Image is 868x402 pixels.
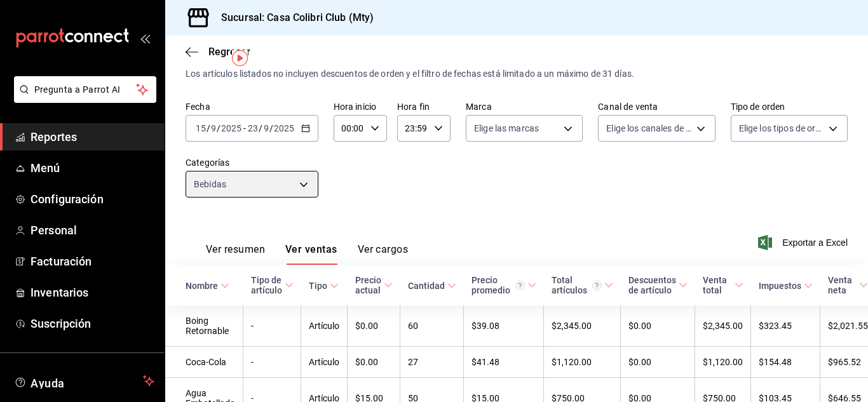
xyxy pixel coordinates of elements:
[186,281,218,291] div: Nombre
[621,305,695,347] td: $0.00
[243,305,301,347] td: -
[206,243,408,265] div: navigation tabs
[273,123,295,133] input: ----
[186,46,250,58] button: Regresar
[186,102,318,111] label: Fecha
[751,347,820,378] td: $154.48
[348,305,400,347] td: $0.00
[761,235,848,250] button: Exportar a Excel
[408,281,456,291] span: Cantidad
[31,191,154,208] span: Configuración
[31,128,154,145] span: Reportes
[471,275,525,295] div: Precio promedio
[397,102,451,111] label: Hora fin
[474,122,539,135] span: Elige las marcas
[217,123,220,133] span: /
[628,275,688,295] span: Descuentos de artículo
[207,123,210,133] span: /
[358,243,409,265] button: Ver cargos
[31,222,154,239] span: Personal
[309,281,327,291] div: Tipo
[211,10,374,25] h3: Sucursal: Casa Colibri Club (Mty)
[210,123,217,133] input: --
[466,102,583,111] label: Marca
[31,315,154,332] span: Suscripción
[259,123,262,133] span: /
[828,275,857,295] div: Venta neta
[552,275,613,295] span: Total artículos
[251,275,294,295] span: Tipo de artículo
[334,102,387,111] label: Hora inicio
[140,33,150,43] button: open_drawer_menu
[628,275,676,295] div: Descuentos de artículo
[400,347,464,378] td: 27
[186,67,848,81] div: Los artículos listados no incluyen descuentos de orden y el filtro de fechas está limitado a un m...
[355,275,393,295] span: Precio actual
[703,275,743,295] span: Venta total
[285,243,337,265] button: Ver ventas
[251,275,282,295] div: Tipo de artículo
[9,92,156,105] a: Pregunta a Parrot AI
[464,305,544,347] td: $39.08
[186,158,318,167] label: Categorías
[464,347,544,378] td: $41.48
[208,46,250,58] span: Regresar
[220,123,242,133] input: ----
[165,347,243,378] td: Coca-Cola
[544,305,621,347] td: $2,345.00
[243,123,246,133] span: -
[165,305,243,347] td: Boing Retornable
[621,347,695,378] td: $0.00
[194,178,226,191] span: Bebidas
[759,281,813,291] span: Impuestos
[301,305,348,347] td: Artículo
[751,305,820,347] td: $323.45
[739,122,824,135] span: Elige los tipos de orden
[471,275,536,295] span: Precio promedio
[186,281,229,291] span: Nombre
[31,159,154,177] span: Menú
[703,275,732,295] div: Venta total
[34,83,137,97] span: Pregunta a Parrot AI
[195,123,207,133] input: --
[232,50,248,66] img: Tooltip marker
[400,305,464,347] td: 60
[269,123,273,133] span: /
[598,102,715,111] label: Canal de venta
[355,275,381,295] div: Precio actual
[515,281,525,290] svg: Precio promedio = Total artículos / cantidad
[759,281,801,291] div: Impuestos
[695,347,751,378] td: $1,120.00
[31,284,154,301] span: Inventarios
[31,373,138,389] span: Ayuda
[408,281,445,291] div: Cantidad
[243,347,301,378] td: -
[301,347,348,378] td: Artículo
[348,347,400,378] td: $0.00
[206,243,265,265] button: Ver resumen
[263,123,269,133] input: --
[552,275,602,295] div: Total artículos
[592,281,602,290] svg: El total artículos considera cambios de precios en los artículos así como costos adicionales por ...
[247,123,259,133] input: --
[731,102,848,111] label: Tipo de orden
[606,122,691,135] span: Elige los canales de venta
[695,305,751,347] td: $2,345.00
[14,76,156,103] button: Pregunta a Parrot AI
[309,281,339,291] span: Tipo
[544,347,621,378] td: $1,120.00
[31,253,154,270] span: Facturación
